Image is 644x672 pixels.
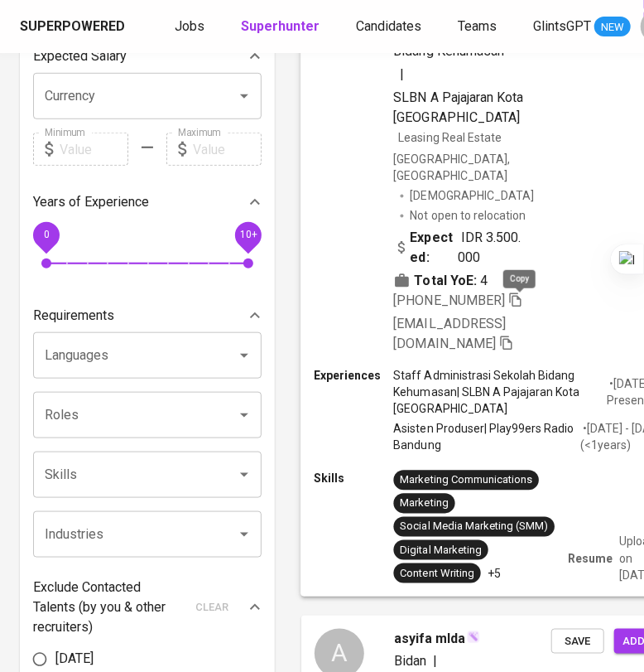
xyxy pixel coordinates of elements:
p: Expected Salary [33,46,127,66]
p: Not open to relocation [411,207,526,224]
div: Social Media Marketing (SMM) [401,519,549,534]
p: Asisten Produser | Play99ers Radio Bandung [394,420,581,453]
span: Bidan [394,654,426,670]
div: IDR 3.500.000 [394,227,525,267]
div: Superpowered [20,17,125,36]
a: Superhunter [241,17,323,37]
button: Open [233,463,256,486]
span: 0 [43,230,49,241]
a: Candidates [356,17,425,37]
span: | [401,65,405,85]
p: Experiences [314,367,393,384]
span: Staff Administrasi Sekolah Bidang Kehumasan [394,23,550,59]
button: Open [233,85,256,108]
span: Teams [458,18,497,34]
span: asyifa mlda [394,629,465,649]
input: Value [60,133,128,166]
button: Save [551,629,604,655]
a: GlintsGPT NEW [533,17,631,37]
div: [GEOGRAPHIC_DATA], [GEOGRAPHIC_DATA] [394,151,552,184]
p: +5 [488,565,501,582]
a: Teams [458,17,500,37]
p: Years of Experience [33,192,149,212]
span: GlintsGPT [533,18,591,34]
span: [DEMOGRAPHIC_DATA] [411,187,536,204]
img: magic_wand.svg [467,631,480,644]
span: Save [560,632,596,651]
button: Open [233,344,256,367]
p: Requirements [33,306,114,326]
span: SLBN A Pajajaran Kota [GEOGRAPHIC_DATA] [394,89,523,125]
p: Staff Administrasi Sekolah Bidang Kehumasan | SLBN A Pajajaran Kota [GEOGRAPHIC_DATA] [394,367,608,417]
div: Content Writing [401,565,474,581]
b: Expected: [411,227,459,267]
button: Open [233,404,256,427]
span: Jobs [175,18,204,34]
div: Years of Experience [33,186,262,219]
p: Resume [568,550,613,567]
span: [DATE] [55,650,94,670]
div: Digital Marketing [401,542,482,558]
div: Marketing [401,496,449,511]
span: | [433,652,437,672]
div: Exclude Contacted Talents (by you & other recruiters)clear [33,578,262,637]
span: [EMAIL_ADDRESS][DOMAIN_NAME] [394,316,506,351]
button: Open [233,523,256,546]
span: Candidates [356,18,421,34]
input: Value [193,133,262,166]
b: Superhunter [241,18,320,34]
a: Superpowered [20,17,128,36]
a: Jobs [175,17,208,37]
span: NEW [594,19,631,36]
span: [PHONE_NUMBER] [394,292,505,308]
div: Expected Salary [33,40,262,73]
p: Exclude Contacted Talents (by you & other recruiters) [33,578,185,637]
b: Total YoE: [415,270,477,290]
div: Marketing Communications [401,472,532,488]
span: 4 [480,270,488,290]
div: Requirements [33,299,262,332]
span: 10+ [239,230,257,241]
span: Leasing Real Estate [399,131,502,144]
p: Skills [314,470,393,486]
